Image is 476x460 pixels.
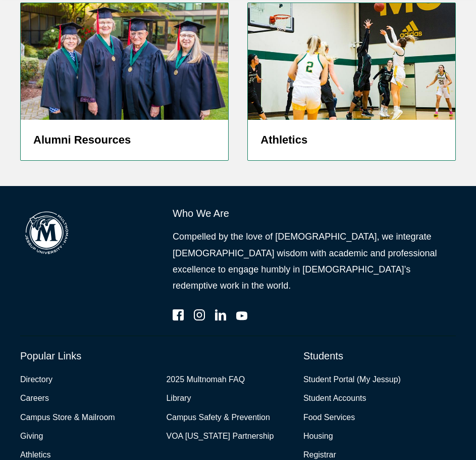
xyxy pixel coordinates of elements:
a: Student Portal (My Jessup) [303,373,401,387]
a: Directory [20,373,52,387]
a: Campus Store & Mailroom [20,410,115,425]
h6: Who We Are [173,206,456,220]
img: 50 Year Alumni 2019 [21,3,228,120]
a: Housing [303,429,333,444]
h5: Alumni Resources [33,132,216,148]
h6: Popular Links [20,349,303,363]
a: VOA [US_STATE] Partnership [166,429,274,444]
a: Campus Safety & Prevention [166,410,270,425]
h6: Students [303,349,456,363]
a: Facebook [173,309,184,320]
a: 2025 Multnomah FAQ [166,373,245,387]
a: LinkedIn [215,309,226,320]
p: Compelled by the love of [DEMOGRAPHIC_DATA], we integrate [DEMOGRAPHIC_DATA] wisdom with academic... [173,228,456,294]
img: WBBALL_WEB [248,3,455,120]
a: 50 Year Alumni 2019 Alumni Resources [20,3,229,161]
h5: Athletics [260,132,443,148]
a: Student Accounts [303,391,366,406]
a: Instagram [194,309,205,320]
a: Giving [20,429,43,444]
a: Women's Basketball player shooting jump shot Athletics [247,3,456,161]
a: YouTube [236,309,247,320]
a: Library [166,391,191,406]
a: Careers [20,391,49,406]
a: Food Services [303,410,355,425]
img: Multnomah Campus of Jessup University logo [20,206,73,259]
